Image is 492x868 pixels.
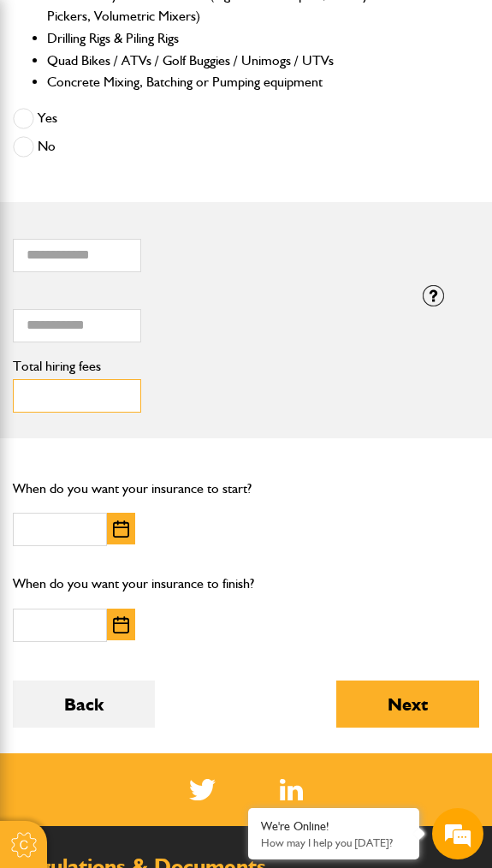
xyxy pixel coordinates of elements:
[13,478,397,500] p: When do you want your insurance to start?
[22,310,312,513] textarea: Type your message and hit 'Enter'
[336,681,479,728] button: Next
[22,209,312,247] input: Enter your email address
[280,779,303,800] a: LinkedIn
[13,573,397,595] p: When do you want your insurance to finish?
[13,360,397,373] label: Total hiring fees
[22,158,312,196] input: Enter your last name
[29,95,72,119] img: d_20077148190_company_1631870298795_20077148190
[47,50,397,72] li: Quad Bikes / ATVs / Golf Buggies / Unimogs / UTVs
[47,71,397,93] li: Concrete Mixing, Batching or Pumping equipment
[189,779,216,800] img: Twitter
[13,108,57,129] label: Yes
[13,681,155,728] button: Back
[47,27,397,50] li: Drilling Rigs & Piling Rigs
[233,527,311,550] em: Start Chat
[113,616,129,633] img: Choose date
[261,819,406,834] div: We're Online!
[13,136,56,158] label: No
[113,520,129,538] img: Choose date
[22,259,312,297] input: Enter your phone number
[281,9,322,50] div: Minimize live chat window
[261,836,406,849] p: How may I help you today?
[89,96,287,118] div: Chat with us now
[280,779,303,800] img: Linked In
